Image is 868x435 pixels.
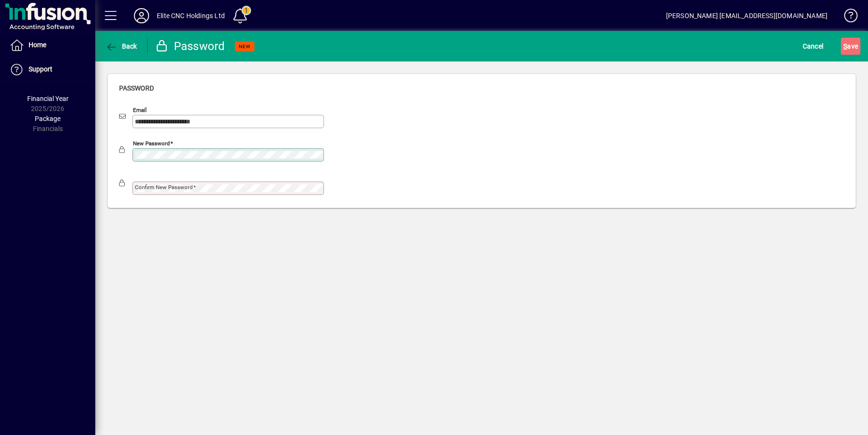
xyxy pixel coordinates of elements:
[800,38,826,55] button: Cancel
[135,184,193,191] mat-label: Confirm new password
[95,38,148,55] app-page-header-button: Back
[841,38,860,55] button: Save
[105,42,137,50] span: Back
[837,2,856,33] a: Knowledge Base
[5,33,95,57] a: Home
[239,43,251,50] span: NEW
[103,38,140,55] button: Back
[5,58,95,81] a: Support
[35,115,61,122] span: Package
[666,8,828,23] div: [PERSON_NAME] [EMAIL_ADDRESS][DOMAIN_NAME]
[29,65,52,73] span: Support
[843,39,858,54] span: ave
[155,39,225,54] div: Password
[157,8,225,23] div: Elite CNC Holdings Ltd
[29,41,46,49] span: Home
[119,84,154,92] span: Password
[133,107,147,113] mat-label: Email
[843,42,847,50] span: S
[803,39,824,54] span: Cancel
[126,7,157,24] button: Profile
[27,95,69,102] span: Financial Year
[133,140,170,147] mat-label: New password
